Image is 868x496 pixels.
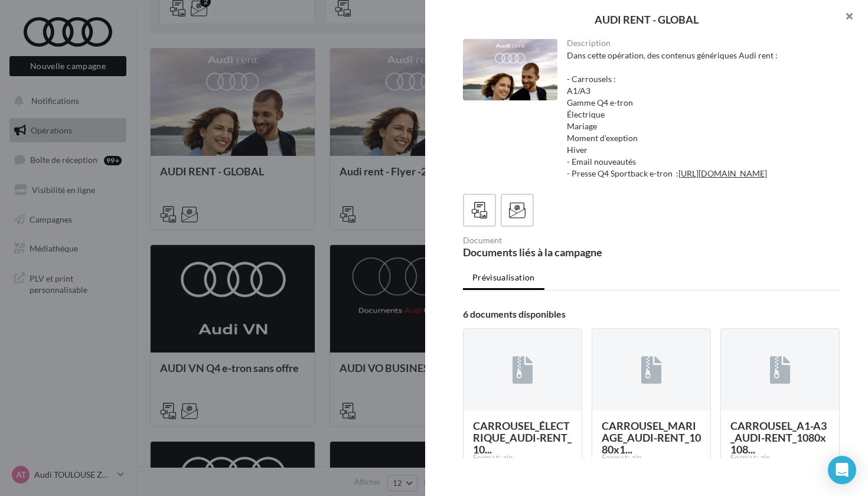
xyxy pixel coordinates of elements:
[730,419,827,456] span: CARROUSEL_A1-A3_AUDI-RENT_1080x108...
[730,453,830,464] div: Format: zip
[463,236,647,244] div: Document
[463,309,840,319] div: 6 documents disponibles
[567,50,831,180] div: Dans cette opération, des contenus génériques Audi rent : - Carrousels : A1/A3 Gamme Q4 e-tron Él...
[678,168,767,178] a: [URL][DOMAIN_NAME]
[602,453,701,464] div: Format: zip
[828,456,856,484] div: Open Intercom Messenger
[463,247,647,257] div: Documents liés à la campagne
[567,39,831,47] div: Description
[473,419,572,456] span: CARROUSEL_ÉLECTRIQUE_AUDI-RENT_10...
[444,14,849,25] div: AUDI RENT - GLOBAL
[602,419,701,456] span: CARROUSEL_MARIAGE_AUDI-RENT_1080x1...
[473,453,572,464] div: Format: zip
